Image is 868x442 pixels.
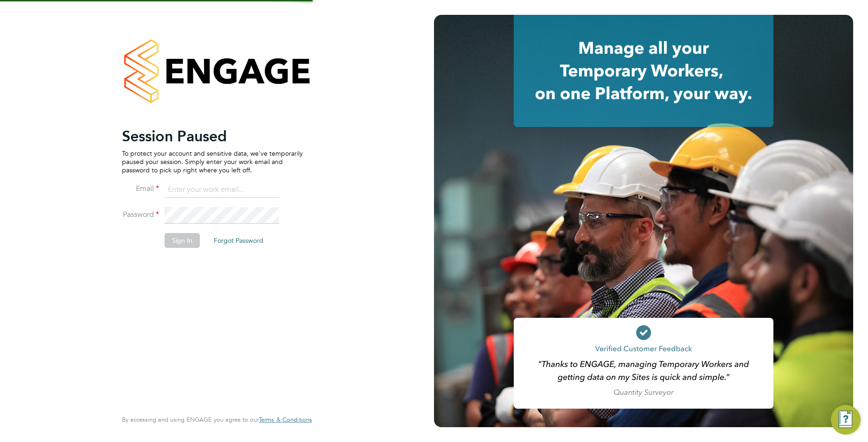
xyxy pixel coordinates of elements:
input: Enter your work email... [165,182,279,198]
h2: Session Paused [122,127,303,145]
button: Forgot Password [206,233,271,248]
p: To protect your account and sensitive data, we've temporarily paused your session. Simply enter y... [122,149,303,175]
label: Email [122,184,159,194]
button: Sign In [165,233,200,248]
label: Password [122,210,159,220]
span: Terms & Conditions [259,416,312,423]
span: By accessing and using ENGAGE you agree to our [122,416,312,423]
a: Terms & Conditions [259,416,312,423]
button: Engage Resource Center [831,405,861,435]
